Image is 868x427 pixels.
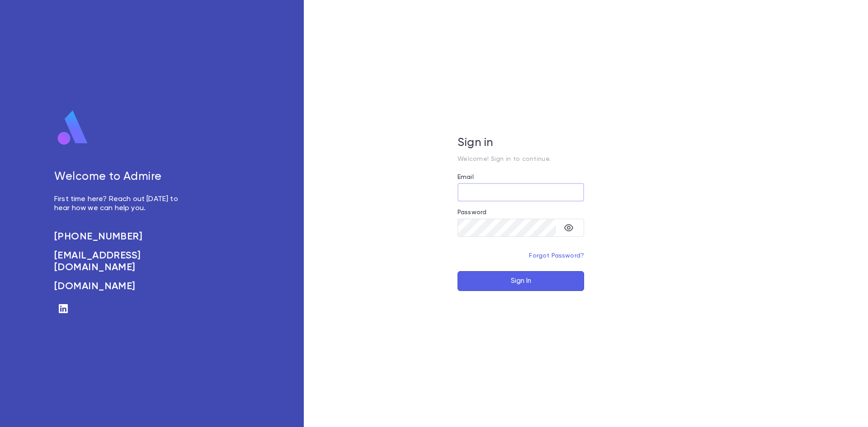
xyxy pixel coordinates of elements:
h5: Sign in [458,136,584,150]
img: logo [54,110,91,146]
a: [DOMAIN_NAME] [54,281,188,292]
label: Email [458,174,474,181]
a: Forgot Password? [529,253,584,259]
label: Password [458,209,486,216]
h5: Welcome to Admire [54,170,188,184]
a: [PHONE_NUMBER] [54,231,188,243]
a: [EMAIL_ADDRESS][DOMAIN_NAME] [54,250,188,273]
button: Sign In [458,271,584,291]
p: First time here? Reach out [DATE] to hear how we can help you. [54,195,188,213]
p: Welcome! Sign in to continue. [458,155,584,163]
button: toggle password visibility [560,219,578,237]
